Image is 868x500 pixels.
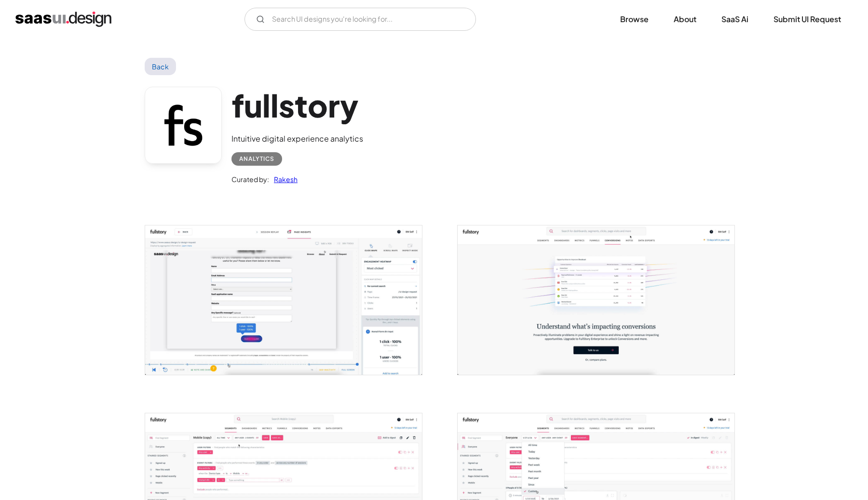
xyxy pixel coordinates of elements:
img: 603783c8d7931610949cd7ba_fullstory%20click%20map.jpg [145,225,422,375]
a: About [662,9,708,30]
div: Intuitive digital experience analytics [231,133,363,145]
img: 603783c87438a81e86817071_fullstory%20conversion.jpg [458,225,734,375]
input: Search UI designs you're looking for... [244,8,476,31]
div: Curated by: [231,173,269,185]
a: SaaS Ai [710,9,760,30]
div: Analytics [239,153,274,165]
a: Browse [609,9,660,30]
h1: fullstory [231,87,363,124]
a: Back [145,58,176,75]
a: Submit UI Request [762,9,853,30]
a: Rakesh [269,173,298,185]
